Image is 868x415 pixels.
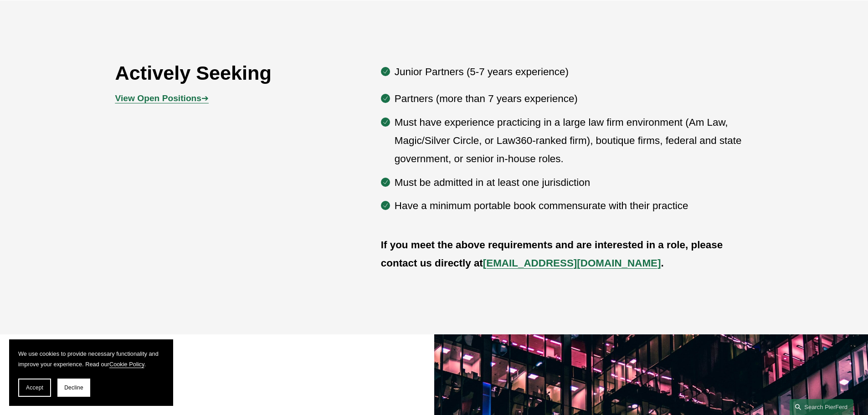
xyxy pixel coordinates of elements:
[790,399,853,415] a: Search this site
[109,361,144,368] a: Cookie Policy
[115,61,328,85] h2: Actively Seeking
[18,348,164,369] p: We use cookies to provide necessary functionality and improve your experience. Read our .
[115,93,201,103] strong: View Open Positions
[381,239,726,269] strong: If you meet the above requirements and are interested in a role, please contact us directly at
[395,197,753,215] p: Have a minimum portable book commensurate with their practice
[57,379,90,397] button: Decline
[395,174,753,192] p: Must be admitted in at least one jurisdiction
[26,384,43,391] span: Accept
[395,63,753,81] p: Junior Partners (5-7 years experience)
[115,93,209,103] a: View Open Positions➔
[395,113,753,169] p: Must have experience practicing in a large law firm environment (Am Law, Magic/Silver Circle, or ...
[115,93,209,103] span: ➔
[483,257,661,269] a: [EMAIL_ADDRESS][DOMAIN_NAME]
[64,384,83,391] span: Decline
[395,90,753,108] p: Partners (more than 7 years experience)
[661,257,663,269] strong: .
[9,339,173,406] section: Cookie banner
[18,379,51,397] button: Accept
